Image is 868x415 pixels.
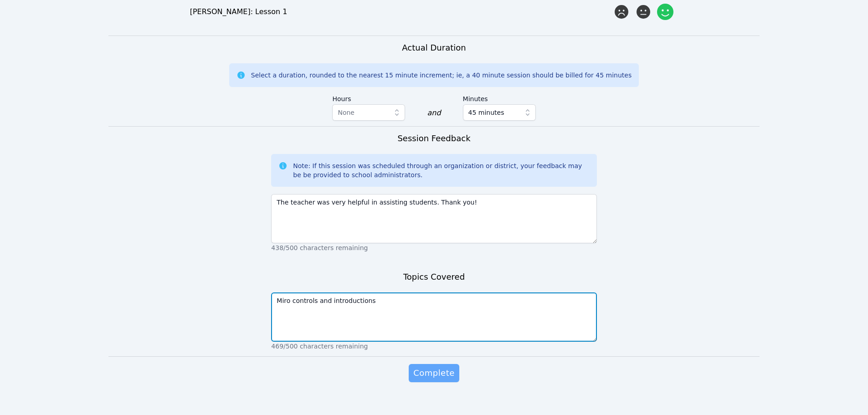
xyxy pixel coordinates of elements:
p: 469/500 characters remaining [271,342,596,351]
button: None [332,104,405,121]
h3: Actual Duration [402,41,466,54]
span: 45 minutes [468,107,504,118]
label: Minutes [463,91,536,104]
span: Complete [413,367,454,379]
p: 438/500 characters remaining [271,243,596,252]
h3: Topics Covered [403,271,465,283]
label: Hours [332,91,405,104]
textarea: Miro controls and introductions [271,292,596,342]
h3: Session Feedback [397,132,470,145]
textarea: The teacher was very helpful in assisting students. Thank you! [271,194,596,243]
button: 45 minutes [463,104,536,121]
div: [PERSON_NAME]: Lesson 1 [190,6,613,17]
div: Select a duration, rounded to the nearest 15 minute increment; ie, a 40 minute session should be ... [251,71,632,80]
span: None [338,109,354,116]
div: Note: If this session was scheduled through an organization or district, your feedback may be be ... [293,161,589,179]
button: Complete [409,364,459,382]
div: and [427,108,441,118]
